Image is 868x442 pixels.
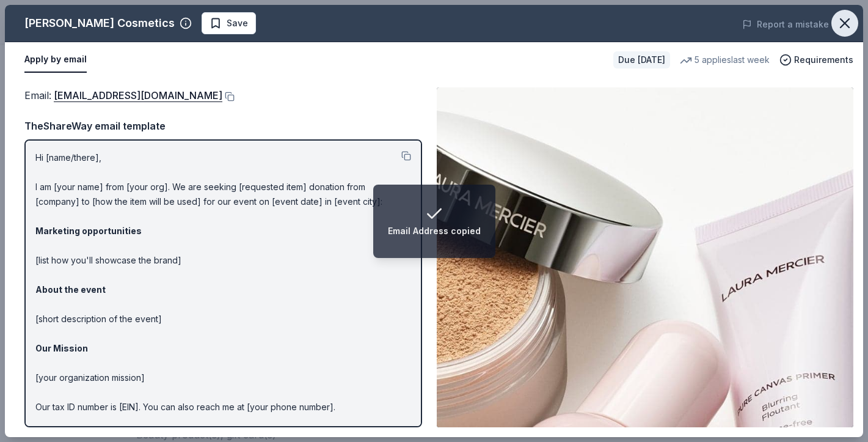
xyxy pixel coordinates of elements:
div: TheShareWay email template [24,118,422,134]
button: Apply by email [24,47,87,73]
span: Save [227,16,248,31]
a: [EMAIL_ADDRESS][DOMAIN_NAME] [54,87,222,103]
strong: Marketing opportunities [35,226,142,236]
button: Save [202,12,256,34]
span: Email : [24,89,222,101]
strong: About the event [35,284,106,295]
span: Requirements [794,53,853,67]
div: 5 applies last week [680,53,770,67]
div: Due [DATE] [613,51,670,68]
button: Report a mistake [742,17,829,32]
div: [PERSON_NAME] Cosmetics [24,13,175,33]
img: Image for Laura Mercier Cosmetics [437,87,853,427]
strong: Our Mission [35,343,88,353]
div: Email Address copied [388,224,481,238]
button: Requirements [779,53,853,67]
